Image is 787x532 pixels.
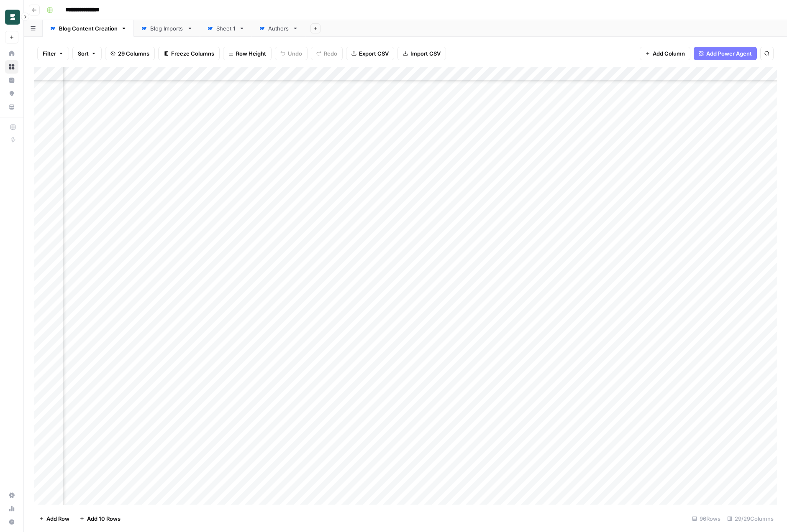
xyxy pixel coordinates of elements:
[5,47,18,60] a: Home
[72,47,102,60] button: Sort
[150,24,184,33] div: Blog Imports
[5,74,18,87] a: Insights
[5,10,20,25] img: Borderless Logo
[74,512,126,525] button: Add 10 Rows
[252,20,305,37] a: Authors
[236,49,266,58] span: Row Height
[5,515,18,529] button: Help + Support
[87,514,120,523] span: Add 10 Rows
[43,20,134,37] a: Blog Content Creation
[5,489,18,502] a: Settings
[118,49,149,58] span: 29 Columns
[5,60,18,74] a: Browse
[311,47,343,60] button: Redo
[724,512,777,525] div: 29/29 Columns
[43,49,56,58] span: Filter
[359,49,389,58] span: Export CSV
[59,24,118,33] div: Blog Content Creation
[324,49,337,58] span: Redo
[689,512,724,525] div: 96 Rows
[5,7,18,28] button: Workspace: Borderless
[653,49,685,58] span: Add Column
[346,47,394,60] button: Export CSV
[200,20,252,37] a: Sheet 1
[158,47,220,60] button: Freeze Columns
[288,49,302,58] span: Undo
[46,514,69,523] span: Add Row
[223,47,272,60] button: Row Height
[34,512,74,525] button: Add Row
[216,24,236,33] div: Sheet 1
[397,47,446,60] button: Import CSV
[105,47,155,60] button: 29 Columns
[694,47,757,60] button: Add Power Agent
[37,47,69,60] button: Filter
[275,47,308,60] button: Undo
[5,502,18,515] a: Usage
[5,87,18,100] a: Opportunities
[78,49,89,58] span: Sort
[5,100,18,114] a: Your Data
[134,20,200,37] a: Blog Imports
[640,47,690,60] button: Add Column
[410,49,441,58] span: Import CSV
[706,49,752,58] span: Add Power Agent
[268,24,289,33] div: Authors
[171,49,214,58] span: Freeze Columns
